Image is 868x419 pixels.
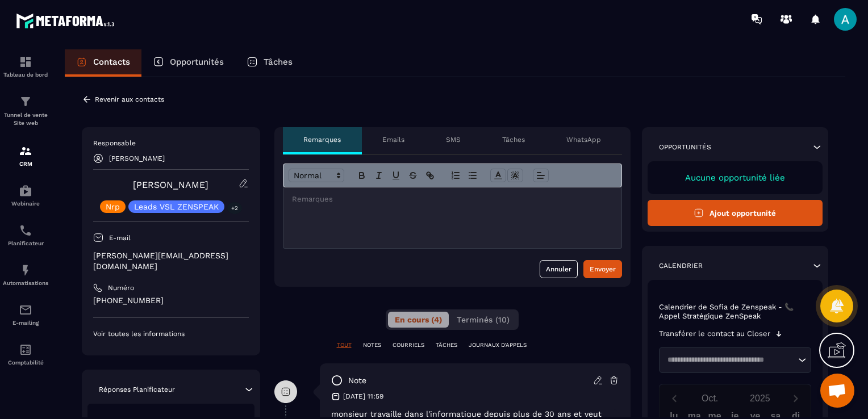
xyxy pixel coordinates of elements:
[3,240,48,246] p: Planificateur
[393,341,424,349] p: COURRIELS
[93,139,249,148] p: Responsable
[348,375,366,386] p: note
[3,280,48,286] p: Automatisations
[436,341,457,349] p: TÂCHES
[450,312,516,328] button: Terminés (10)
[663,354,796,366] input: Search for option
[141,49,235,77] a: Opportunités
[343,392,383,401] p: [DATE] 11:59
[659,173,812,183] p: Aucune opportunité liée
[3,200,48,207] p: Webinaire
[502,135,525,144] p: Tâches
[235,49,304,77] a: Tâches
[3,215,48,255] a: schedulerschedulerPlanificateur
[3,255,48,295] a: automationsautomationsAutomatisations
[820,374,854,408] div: Ouvrir le chat
[16,10,118,31] img: logo
[566,135,601,144] p: WhatsApp
[3,47,48,86] a: formationformationTableau de bord
[659,303,812,321] p: Calendrier de Sofia de Zenspeak - 📞 Appel Stratégique ZenSpeak
[3,295,48,334] a: emailemailE-mailing
[19,343,32,357] img: accountant
[583,260,622,278] button: Envoyer
[590,263,616,275] div: Envoyer
[3,136,48,175] a: formationformationCRM
[659,143,711,152] p: Opportunités
[65,49,141,77] a: Contacts
[540,260,578,278] button: Annuler
[3,359,48,366] p: Comptabilité
[134,203,219,211] p: Leads VSL ZENSPEAK
[109,154,165,162] p: [PERSON_NAME]
[659,347,812,373] div: Search for option
[264,57,293,67] p: Tâches
[106,203,120,211] p: Nrp
[93,250,249,272] p: [PERSON_NAME][EMAIL_ADDRESS][DOMAIN_NAME]
[109,233,131,242] p: E-mail
[3,72,48,78] p: Tableau de bord
[99,385,175,394] p: Réponses Planificateur
[337,341,352,349] p: TOUT
[457,315,510,324] span: Terminés (10)
[469,341,527,349] p: JOURNAUX D'APPELS
[19,224,32,237] img: scheduler
[19,263,32,277] img: automations
[93,57,130,67] p: Contacts
[659,329,770,338] p: Transférer le contact au Closer
[363,341,381,349] p: NOTES
[3,86,48,136] a: formationformationTunnel de vente Site web
[93,296,164,305] ringoverc2c-84e06f14122c: Call with Ringover
[659,261,703,270] p: Calendrier
[227,202,242,214] p: +2
[95,95,164,103] p: Revenir aux contacts
[303,135,341,144] p: Remarques
[395,315,442,324] span: En cours (4)
[388,312,449,328] button: En cours (4)
[19,144,32,158] img: formation
[3,334,48,374] a: accountantaccountantComptabilité
[19,184,32,198] img: automations
[19,55,32,69] img: formation
[3,175,48,215] a: automationsautomationsWebinaire
[170,57,224,67] p: Opportunités
[382,135,404,144] p: Emails
[93,329,249,338] p: Voir toutes les informations
[3,111,48,127] p: Tunnel de vente Site web
[648,200,823,226] button: Ajout opportunité
[446,135,461,144] p: SMS
[3,320,48,326] p: E-mailing
[108,283,134,292] p: Numéro
[133,179,208,190] a: [PERSON_NAME]
[3,161,48,167] p: CRM
[93,296,164,305] ringoverc2c-number-84e06f14122c: [PHONE_NUMBER]
[19,303,32,317] img: email
[19,95,32,108] img: formation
